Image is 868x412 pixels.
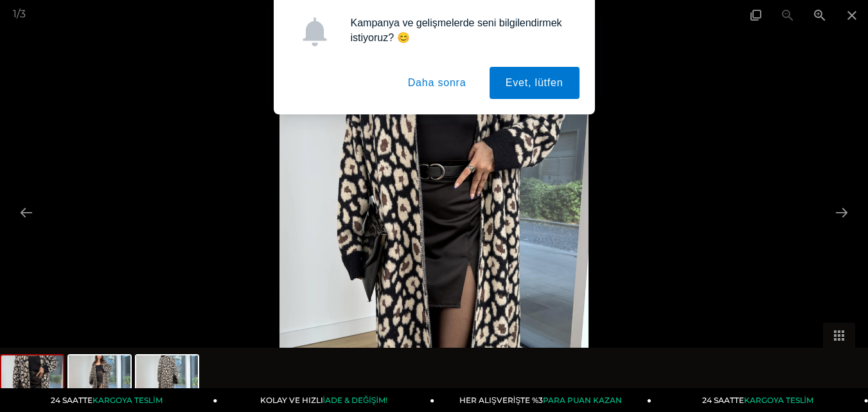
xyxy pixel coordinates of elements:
button: Toggle thumbnails [823,323,855,348]
a: 24 SAATTEKARGOYA TESLİM [1,388,218,412]
img: juris-hirka-25k223-42b0-b.jpg [69,355,130,404]
a: HER ALIŞVERİŞTE %3PARA PUAN KAZAN [434,388,651,412]
img: notification icon [300,17,329,46]
span: KARGOYA TESLİM [93,395,162,405]
span: İADE & DEĞİŞİM! [323,395,387,405]
a: KOLAY VE HIZLIİADE & DEĞİŞİM! [218,388,435,412]
span: KARGOYA TESLİM [744,395,813,405]
button: Evet, lütfen [490,67,580,99]
button: Daha sonra [392,67,483,99]
img: juris-hirka-25k223-f-8497.jpg [1,355,63,404]
div: Kampanya ve gelişmelerde seni bilgilendirmek istiyoruz? 😊 [341,15,580,45]
img: juris-hirka-25k223-381d-4.jpg [136,355,198,404]
span: PARA PUAN KAZAN [543,395,622,405]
